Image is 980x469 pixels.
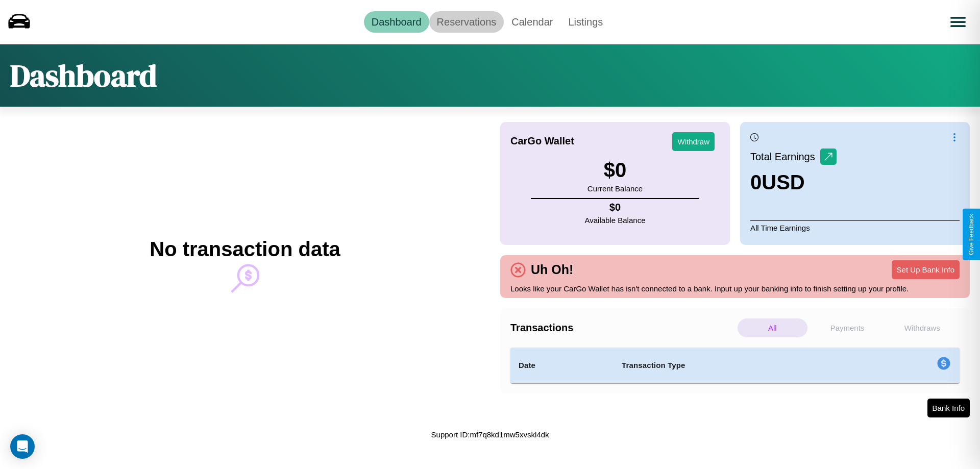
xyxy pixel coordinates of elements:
h4: CarGo Wallet [510,135,574,147]
button: Withdraw [672,132,715,151]
a: Reservations [429,11,504,33]
table: simple table [510,348,960,383]
h1: Dashboard [10,55,157,96]
button: Set Up Bank Info [892,260,960,279]
a: Calendar [504,11,560,33]
p: Total Earnings [750,147,820,166]
p: Withdraws [887,318,957,337]
h3: $ 0 [587,159,643,182]
p: All [738,318,807,337]
p: Current Balance [587,182,643,195]
h2: No transaction data [150,238,340,261]
h4: Date [519,359,605,372]
h4: Transaction Type [622,359,853,372]
p: Support ID: mf7q8kd1mw5xvskl4dk [431,428,549,441]
p: Available Balance [585,213,646,227]
h4: Transactions [510,322,735,334]
p: Payments [813,318,883,337]
h3: 0 USD [750,171,837,194]
div: Give Feedback [968,214,975,255]
div: Open Intercom Messenger [10,434,35,459]
a: Listings [560,11,610,33]
p: All Time Earnings [750,220,960,235]
p: Looks like your CarGo Wallet has isn't connected to a bank. Input up your banking info to finish ... [510,282,960,295]
h4: $ 0 [585,202,646,213]
button: Bank Info [927,399,970,417]
button: Open menu [944,8,972,36]
h4: Uh Oh! [526,262,578,277]
a: Dashboard [364,11,429,33]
